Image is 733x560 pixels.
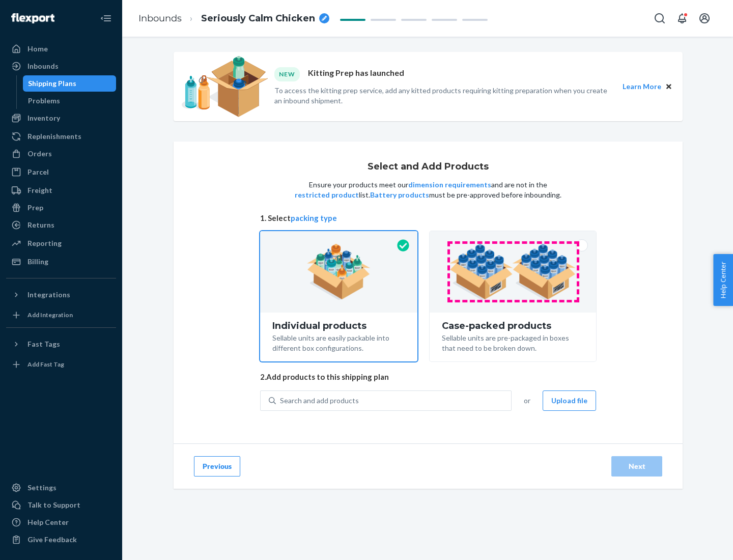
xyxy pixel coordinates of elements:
a: Prep [6,200,116,216]
button: Next [611,456,662,477]
img: case-pack.59cecea509d18c883b923b81aeac6d0b.png [449,244,576,300]
div: Sellable units are pre-packaged in boxes that need to be broken down. [442,331,584,353]
button: Open account menu [694,8,715,29]
a: Problems [23,93,117,109]
a: Orders [6,146,116,162]
a: Inventory [6,110,116,126]
div: Integrations [27,290,70,300]
div: Prep [27,203,43,213]
div: Fast Tags [27,339,60,349]
a: Inbounds [6,58,116,74]
div: NEW [274,67,300,81]
a: Inbounds [138,13,182,24]
div: Sellable units are easily packable into different box configurations. [272,331,405,353]
button: packing type [291,213,337,223]
div: Search and add products [280,396,359,406]
span: or [524,396,530,406]
div: Replenishments [27,131,81,142]
button: Upload file [543,390,596,411]
div: Individual products [272,321,405,331]
div: Inventory [27,113,60,123]
div: Settings [27,483,57,493]
a: Home [6,41,116,57]
div: Next [620,461,654,471]
a: Returns [6,217,116,233]
div: Billing [27,257,48,267]
a: Talk to Support [6,497,116,513]
div: Freight [27,185,52,195]
div: Orders [27,149,52,159]
a: Parcel [6,164,116,180]
div: Reporting [27,238,62,248]
div: Case-packed products [442,321,584,331]
div: Returns [27,220,54,230]
div: Help Center [27,517,69,527]
button: restricted product [295,190,359,200]
button: Learn More [623,81,661,92]
a: Replenishments [6,128,116,145]
div: Add Integration [27,311,73,319]
button: Previous [194,456,240,477]
ol: breadcrumbs [130,4,337,34]
span: Seriously Calm Chicken [201,12,315,25]
button: Close Navigation [96,8,116,29]
a: Add Fast Tag [6,356,116,373]
button: Open Search Box [650,8,670,29]
button: dimension requirements [408,180,491,190]
button: Battery products [370,190,429,200]
img: Flexport logo [11,13,54,23]
div: Inbounds [27,61,59,71]
a: Shipping Plans [23,75,117,92]
button: Help Center [713,254,733,306]
p: Ensure your products meet our and are not in the list. must be pre-approved before inbounding. [294,180,562,200]
button: Give Feedback [6,531,116,548]
a: Freight [6,182,116,199]
h1: Select and Add Products [368,162,489,172]
button: Open notifications [672,8,692,29]
button: Integrations [6,287,116,303]
a: Billing [6,254,116,270]
div: Parcel [27,167,49,177]
div: Give Feedback [27,535,77,545]
a: Help Center [6,514,116,530]
span: 2. Add products to this shipping plan [260,372,596,382]
div: Add Fast Tag [27,360,64,369]
button: Close [663,81,674,92]
div: Shipping Plans [28,78,76,89]
div: Home [27,44,48,54]
p: Kitting Prep has launched [308,67,404,81]
img: individual-pack.facf35554cb0f1810c75b2bd6df2d64e.png [307,244,371,300]
a: Settings [6,480,116,496]
a: Add Integration [6,307,116,323]
p: To access the kitting prep service, add any kitted products requiring kitting preparation when yo... [274,86,613,106]
a: Reporting [6,235,116,251]
div: Talk to Support [27,500,80,510]
button: Fast Tags [6,336,116,352]
span: 1. Select [260,213,596,223]
div: Problems [28,96,60,106]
